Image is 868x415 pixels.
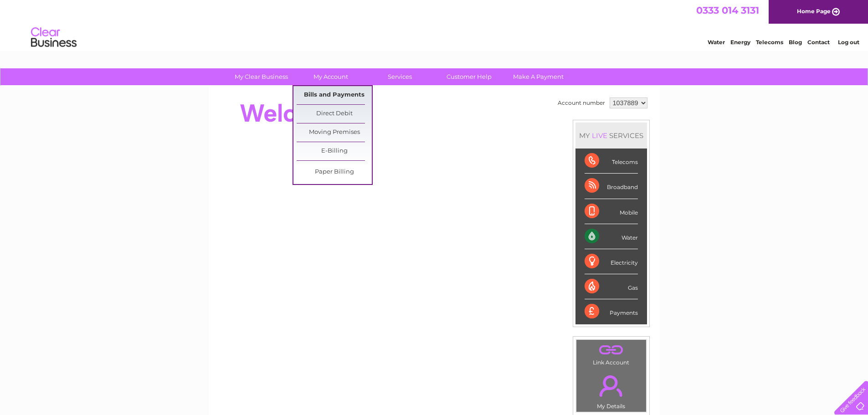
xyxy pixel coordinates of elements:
[730,39,750,46] a: Energy
[555,95,607,111] td: Account number
[579,370,644,402] a: .
[362,68,437,85] a: Services
[585,274,638,299] div: Gas
[293,68,368,85] a: My Account
[789,39,802,46] a: Blog
[297,163,372,181] a: Paper Billing
[585,174,638,199] div: Broadband
[585,199,638,224] div: Mobile
[756,39,783,46] a: Telecoms
[31,24,77,51] img: logo.png
[297,105,372,123] a: Direct Debit
[297,123,372,142] a: Moving Premises
[585,224,638,249] div: Water
[696,5,759,16] a: 0333 014 3131
[585,299,638,324] div: Payments
[579,342,644,358] a: .
[838,39,859,46] a: Log out
[575,123,647,149] div: MY SERVICES
[576,339,647,368] td: Link Account
[585,249,638,274] div: Electricity
[431,68,507,85] a: Customer Help
[501,68,576,85] a: Make A Payment
[219,5,650,44] div: Clear Business is a trading name of Verastar Limited (registered in [GEOGRAPHIC_DATA] No. 3667643...
[224,68,299,85] a: My Clear Business
[576,368,647,412] td: My Details
[297,86,372,104] a: Bills and Payments
[708,39,725,46] a: Water
[297,142,372,160] a: E-Billing
[585,149,638,174] div: Telecoms
[590,131,609,140] div: LIVE
[807,39,830,46] a: Contact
